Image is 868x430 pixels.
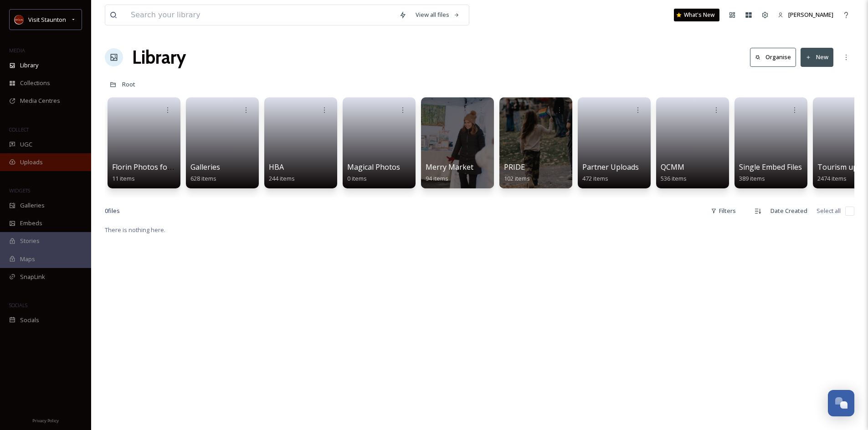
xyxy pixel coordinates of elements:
span: WIDGETS [9,187,30,194]
span: Collections [20,79,50,87]
a: Florin Photos for Staunton CVB usage11 items [112,163,243,182]
span: 536 items [661,174,687,182]
button: Open Chat [828,390,854,416]
span: 94 items [426,174,448,182]
a: Partner Uploads472 items [582,163,639,182]
a: HBA244 items [269,163,295,182]
a: [PERSON_NAME] [773,6,838,24]
a: Single Embed Files389 items [739,163,802,182]
span: 102 items [504,174,530,182]
span: Visit Staunton [28,15,66,24]
a: Library [132,44,186,71]
span: Maps [20,255,35,263]
a: QCMM536 items [661,163,687,182]
a: Root [122,79,135,90]
button: Organise [750,48,796,66]
span: Uploads [20,158,43,167]
span: Embeds [20,219,42,228]
span: SOCIALS [9,302,27,309]
span: Magical Photos [347,162,400,172]
span: Stories [20,237,40,245]
span: 0 file s [105,207,120,215]
span: SnapLink [20,273,45,281]
a: Magical Photos0 items [347,163,400,182]
div: Filters [706,202,740,220]
span: 389 items [739,174,765,182]
img: images.png [15,15,24,24]
span: UGC [20,140,32,149]
span: Socials [20,316,39,324]
span: 628 items [190,174,216,182]
span: 244 items [269,174,295,182]
span: Media Centres [20,96,60,105]
span: Galleries [20,201,45,210]
div: Date Created [766,202,812,220]
span: HBA [269,162,284,172]
input: Search your library [126,5,395,25]
span: 472 items [582,174,608,182]
a: What's New [674,9,719,21]
span: Library [20,61,38,70]
span: [PERSON_NAME] [788,10,833,19]
span: MEDIA [9,47,25,54]
a: Galleries628 items [190,163,220,182]
span: Root [122,80,135,88]
span: Single Embed Files [739,162,802,172]
span: QCMM [661,162,684,172]
span: Galleries [190,162,220,172]
span: 2474 items [817,174,847,182]
a: View all files [411,6,464,24]
span: Merry Market [426,162,473,172]
span: There is nothing here. [105,226,165,234]
span: Florin Photos for Staunton CVB usage [112,162,243,172]
span: Select all [817,207,841,215]
span: 11 items [112,174,135,182]
span: Privacy Policy [32,418,59,424]
span: PRIDE [504,162,525,172]
a: Merry Market94 items [426,163,473,182]
span: 0 items [347,174,367,182]
span: COLLECT [9,126,29,133]
a: PRIDE102 items [504,163,530,182]
span: Partner Uploads [582,162,639,172]
button: New [801,48,833,66]
a: Privacy Policy [32,415,59,425]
